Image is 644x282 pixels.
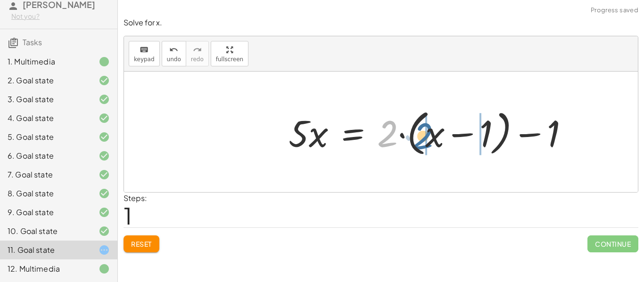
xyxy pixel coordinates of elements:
div: Not you? [11,12,110,21]
span: redo [191,56,204,63]
i: Task finished and correct. [99,188,110,199]
i: Task finished and correct. [99,150,110,161]
span: undo [167,56,181,63]
span: Tasks [23,37,42,47]
div: 1. Multimedia [8,56,83,67]
i: Task finished and correct. [99,169,110,180]
p: Solve for x. [124,17,638,28]
button: undoundo [162,41,186,66]
i: undo [169,44,178,56]
span: Progress saved [591,6,638,15]
button: Reset [124,235,159,252]
div: 10. Goal state [8,226,83,237]
div: 2. Goal state [8,75,83,86]
div: 5. Goal state [8,131,83,143]
div: 6. Goal state [8,150,83,161]
button: redoredo [186,41,209,66]
div: 3. Goal state [8,94,83,105]
label: Steps: [124,193,147,203]
span: 1 [124,201,132,230]
i: Task finished and correct. [99,113,110,124]
i: keyboard [140,44,149,56]
i: Task started. [99,244,110,256]
i: redo [193,44,202,56]
div: 7. Goal state [8,169,83,180]
span: keypad [134,56,155,63]
button: fullscreen [211,41,248,66]
button: keyboardkeypad [129,41,160,66]
span: fullscreen [216,56,243,63]
span: Reset [131,240,152,248]
div: 12. Multimedia [8,263,83,274]
i: Task finished and correct. [99,131,110,143]
i: Task finished and correct. [99,207,110,218]
div: 8. Goal state [8,188,83,199]
i: Task finished and correct. [99,226,110,237]
i: Task finished. [99,56,110,67]
i: Task finished and correct. [99,94,110,105]
div: 4. Goal state [8,113,83,124]
div: 9. Goal state [8,207,83,218]
i: Task finished and correct. [99,75,110,86]
i: Task finished. [99,263,110,274]
div: 11. Goal state [8,244,83,256]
